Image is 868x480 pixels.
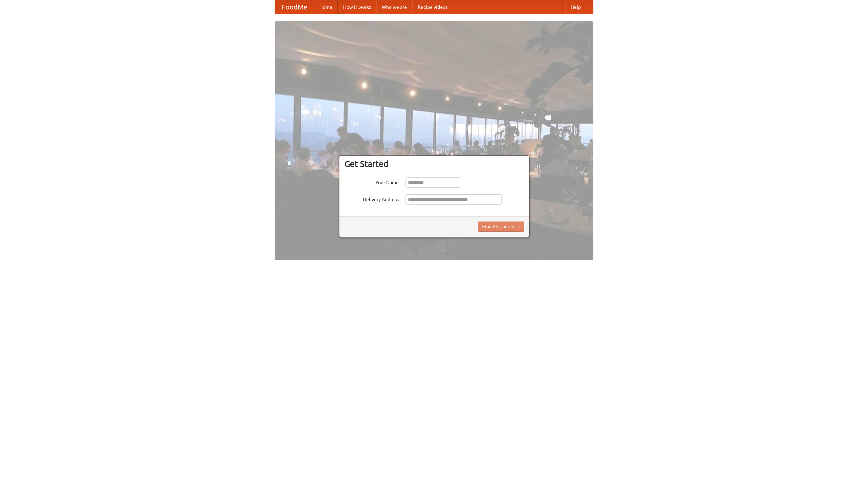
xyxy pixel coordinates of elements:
label: Your Name [344,177,399,186]
a: FoodMe [275,0,314,14]
a: How it works [338,0,376,14]
label: Delivery Address [344,194,399,203]
a: Recipe videos [412,0,453,14]
button: Find Restaurants! [478,222,524,232]
a: Help [565,0,586,14]
a: Who we are [376,0,412,14]
h3: Get Started [344,159,524,169]
a: Home [314,0,338,14]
